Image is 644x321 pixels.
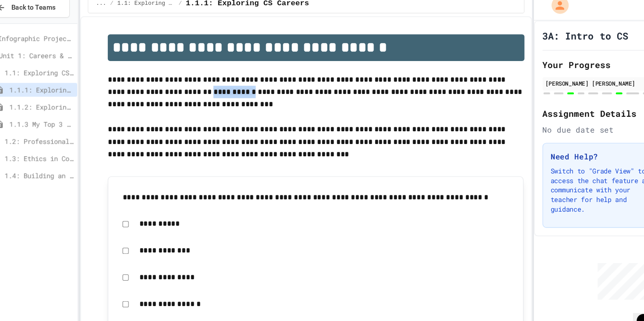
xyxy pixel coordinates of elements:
span: 1.2: Professional Communication [28,134,92,144]
div: No due date set [524,123,636,133]
h1: 3A: Intro to CS [524,36,603,48]
span: 1.1.1: Exploring CS Careers [195,7,309,17]
iframe: chat widget [571,248,635,285]
span: 1.1: Exploring CS Careers [28,71,92,80]
h2: Your Progress [524,62,636,75]
h3: Need Help? [531,148,629,159]
span: Back to Teams [34,11,75,20]
div: My Account [523,4,550,24]
span: ... [112,8,122,15]
p: Switch to "Grade View" to access the chat feature and communicate with your teacher for help and ... [531,162,629,206]
span: 1.1: Exploring CS Careers [132,8,185,15]
span: / [125,8,128,15]
div: Chat with us now!Close [4,4,60,56]
iframe: chat widget [607,286,635,312]
span: 1.4: Building an Online Presence [28,166,92,175]
span: Unit 1: Careers & Professionalism [23,55,92,65]
span: Infographic Project: Your favorite CS [22,40,92,49]
button: Back to Teams [8,6,88,25]
span: 1.3: Ethics in Computing [28,150,92,159]
span: 1.1.1: Exploring CS Careers [32,87,92,96]
div: [PERSON_NAME] [PERSON_NAME] [527,82,633,90]
h2: Assignment Details [524,107,636,119]
span: 1.1.3 My Top 3 CS Careers! [32,119,92,128]
span: / [189,8,192,15]
span: 1.1.2: Exploring CS Careers - Review [32,103,92,112]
